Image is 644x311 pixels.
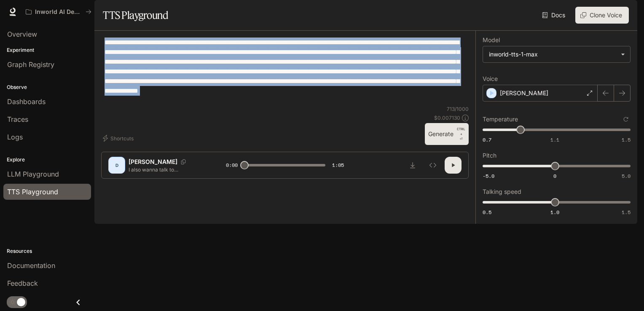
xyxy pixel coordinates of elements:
[457,126,465,137] p: CTRL +
[550,209,559,216] span: 1.0
[483,46,630,62] div: inworld-tts-1-max
[483,153,496,158] p: Pitch
[483,172,494,180] span: -5.0
[110,158,123,172] div: D
[622,136,631,143] span: 1.5
[483,136,491,143] span: 0.7
[447,105,469,113] p: 713 / 1000
[101,131,137,145] button: Shortcuts
[424,157,441,174] button: Inspect
[425,123,469,145] button: GenerateCTRL +⏎
[457,126,465,142] p: ⏎
[500,89,548,97] p: [PERSON_NAME]
[22,3,95,20] button: All workspaces
[483,37,500,43] p: Model
[483,76,498,82] p: Voice
[483,189,521,195] p: Talking speed
[332,161,344,169] span: 1:05
[483,209,491,216] span: 0.5
[621,115,631,124] button: Reset to default
[129,158,177,166] p: [PERSON_NAME]
[404,157,421,174] button: Download audio
[553,172,556,180] span: 0
[177,159,189,164] button: Copy Voice ID
[103,7,168,24] h1: TTS Playground
[35,8,82,16] p: Inworld AI Demos
[622,209,631,216] span: 1.5
[622,172,631,180] span: 5.0
[226,161,238,169] span: 0:00
[575,7,629,24] button: Clone Voice
[129,166,206,173] p: I also wanna talk to [DEMOGRAPHIC_DATA] citizens about this social media censorship. The [US_STAT...
[540,7,569,24] a: Docs
[550,136,559,143] span: 1.1
[489,50,617,59] div: inworld-tts-1-max
[483,116,518,122] p: Temperature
